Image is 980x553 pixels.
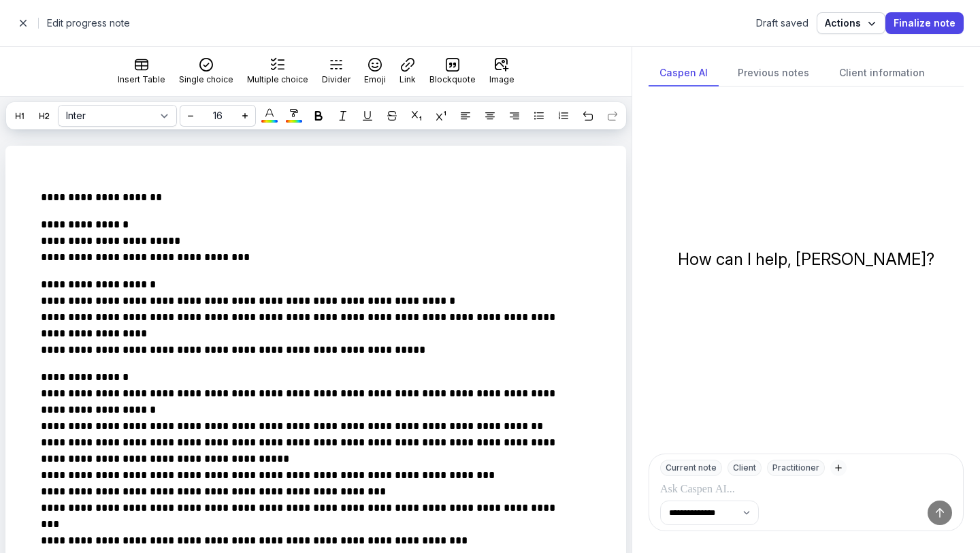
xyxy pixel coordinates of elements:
[429,74,476,85] div: Blockquote
[247,74,308,85] div: Multiple choice
[885,12,964,34] button: Finalize note
[47,15,748,31] h2: Edit progress note
[894,15,955,31] span: Finalize note
[364,74,386,85] div: Emoji
[399,74,416,85] div: Link
[728,460,762,476] div: Client
[322,74,350,85] div: Divider
[489,74,514,85] div: Image
[559,117,560,120] text: 3
[828,61,936,86] div: Client information
[559,114,560,117] text: 2
[112,52,171,91] button: Insert Table
[559,112,560,114] text: 1
[678,249,934,270] div: How can I help, [PERSON_NAME]?
[118,74,165,85] div: Insert Table
[179,74,233,85] div: Single choice
[394,52,421,91] button: Link
[727,61,820,86] div: Previous notes
[767,460,825,476] div: Practitioner
[817,12,885,34] button: Actions
[649,61,719,86] div: Caspen AI
[756,16,808,30] div: Draft saved
[660,460,722,476] div: Current note
[825,15,877,31] span: Actions
[553,105,574,127] button: 123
